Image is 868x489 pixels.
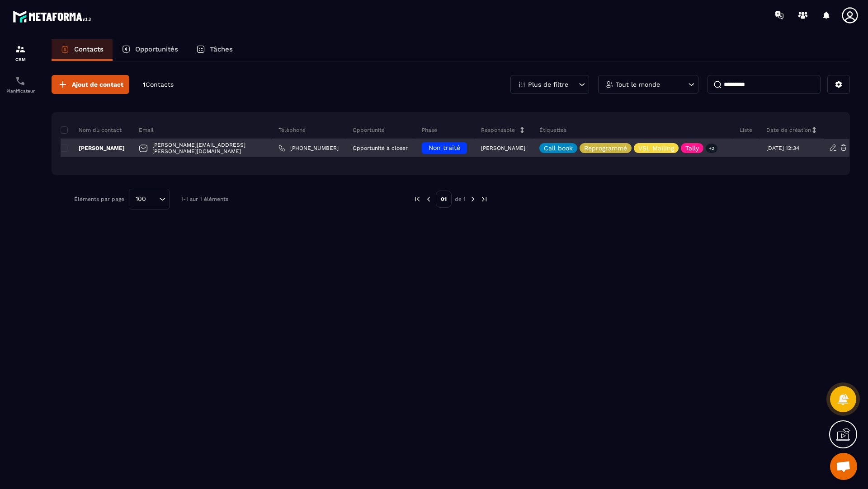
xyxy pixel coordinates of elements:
[13,8,94,25] img: logo
[422,126,437,134] p: Phase
[113,39,187,61] a: Opportunités
[480,195,488,203] img: next
[429,144,460,151] span: Non traité
[143,80,174,89] p: 1
[15,75,26,86] img: scheduler
[52,75,129,94] button: Ajout de contact
[52,39,113,61] a: Contacts
[278,126,306,134] p: Téléphone
[2,37,38,69] a: formationformationCRM
[584,145,627,151] p: Reprogrammé
[146,81,174,88] span: Contacts
[830,453,857,480] div: Ouvrir le chat
[413,195,421,203] img: prev
[139,126,154,134] p: Email
[740,126,752,134] p: Liste
[455,196,466,203] p: de 1
[766,126,811,134] p: Date de création
[74,196,124,202] p: Éléments par page
[425,195,433,203] img: prev
[353,126,385,134] p: Opportunité
[135,45,178,53] p: Opportunités
[149,194,157,204] input: Search for option
[74,45,104,53] p: Contacts
[481,126,515,134] p: Responsable
[766,145,799,151] p: [DATE] 12:34
[15,44,26,55] img: formation
[353,145,408,151] p: Opportunité à closer
[469,195,477,203] img: next
[61,126,122,134] p: Nom du contact
[539,126,566,134] p: Étiquettes
[181,196,228,202] p: 1-1 sur 1 éléments
[638,145,674,151] p: VSL Mailing
[528,81,568,88] p: Plus de filtre
[61,144,125,152] p: [PERSON_NAME]
[685,145,699,151] p: Tally
[436,191,452,208] p: 01
[616,81,660,88] p: Tout le monde
[2,57,38,62] p: CRM
[278,144,339,152] a: [PHONE_NUMBER]
[481,145,525,151] p: [PERSON_NAME]
[2,88,38,93] p: Planificateur
[2,69,38,100] a: schedulerschedulerPlanificateur
[129,189,170,210] div: Search for option
[132,194,149,204] span: 100
[210,45,233,53] p: Tâches
[72,80,123,89] span: Ajout de contact
[544,145,573,151] p: Call book
[706,144,717,153] p: +2
[187,39,242,61] a: Tâches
